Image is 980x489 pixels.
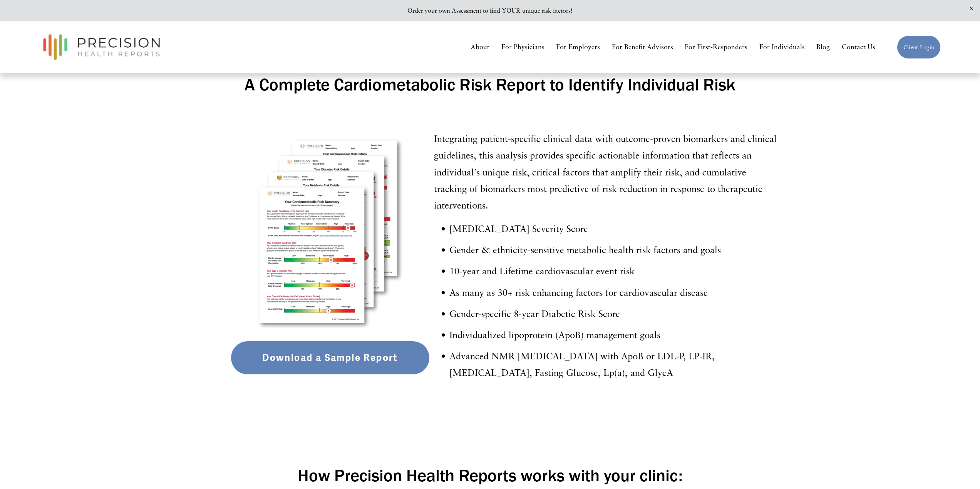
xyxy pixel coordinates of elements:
p: As many as 30+ risk enhancing factors for cardiovascular disease [449,284,778,301]
a: For Employers [556,40,600,54]
p: Integrating patient-specific clinical data with outcome-proven biomarkers and clinical guidelines... [434,130,778,214]
a: For First-Responders [685,40,747,54]
p: Gender-specific 8-year Diabetic Risk Score [449,305,778,322]
a: Contact Us [842,40,875,54]
a: Client Login [897,35,941,59]
p: [MEDICAL_DATA] Severity Score [449,220,778,237]
h2: A Complete Cardiometabolic Risk Report to Identify Individual Risk [231,73,749,95]
a: For Benefit Advisors [612,40,673,54]
h2: How Precision Health Reports works with your clinic: [230,464,750,486]
p: Gender & ethnicity-sensitive metabolic health risk factors and goals [449,242,778,258]
p: 10-year and Lifetime cardiovascular event risk [449,263,778,279]
p: Individualized lipoprotein (ApoB) management goals [449,327,778,343]
a: Blog [816,40,830,54]
a: For Physicians [501,40,544,54]
a: For Individuals [759,40,805,54]
img: Precision Health Reports [39,31,164,63]
a: Download a Sample Report [231,341,430,375]
iframe: Chat Widget [941,452,980,489]
p: Advanced NMR [MEDICAL_DATA] with ApoB or LDL-P, LP-IR, [MEDICAL_DATA], Fasting Glucose, Lp(a), an... [449,348,778,381]
a: About [471,40,489,54]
